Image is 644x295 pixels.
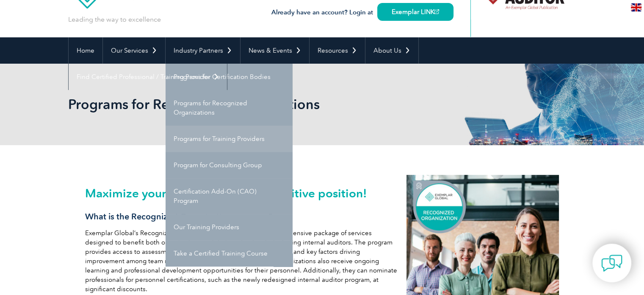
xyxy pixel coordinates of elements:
[85,228,398,294] p: Exemplar Global’s Recognized Organization program offers a comprehensive package of services desi...
[166,126,293,152] a: Programs for Training Providers
[310,37,365,64] a: Resources
[166,64,293,90] a: Programs for Certification Bodies
[240,37,309,64] a: News & Events
[166,90,293,126] a: Programs for Recognized Organizations
[434,9,439,14] img: open_square.png
[601,253,622,274] img: contact-chat.png
[271,7,453,18] h3: Already have an account? Login at
[166,214,293,240] a: Our Training Providers
[85,186,367,200] span: Maximize your organization’s competitive position!
[166,178,293,214] a: Certification Add-On (CAO) Program
[68,98,424,111] h2: Programs for Recognized Organizations
[68,15,161,24] p: Leading the way to excellence
[69,37,102,64] a: Home
[166,37,240,64] a: Industry Partners
[365,37,418,64] a: About Us
[631,3,641,11] img: en
[166,240,293,267] a: Take a Certified Training Course
[377,3,453,21] a: Exemplar LINK
[85,211,398,222] h3: What is the Recognized Organization program?
[69,64,227,90] a: Find Certified Professional / Training Provider
[103,37,165,64] a: Our Services
[166,152,293,178] a: Program for Consulting Group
